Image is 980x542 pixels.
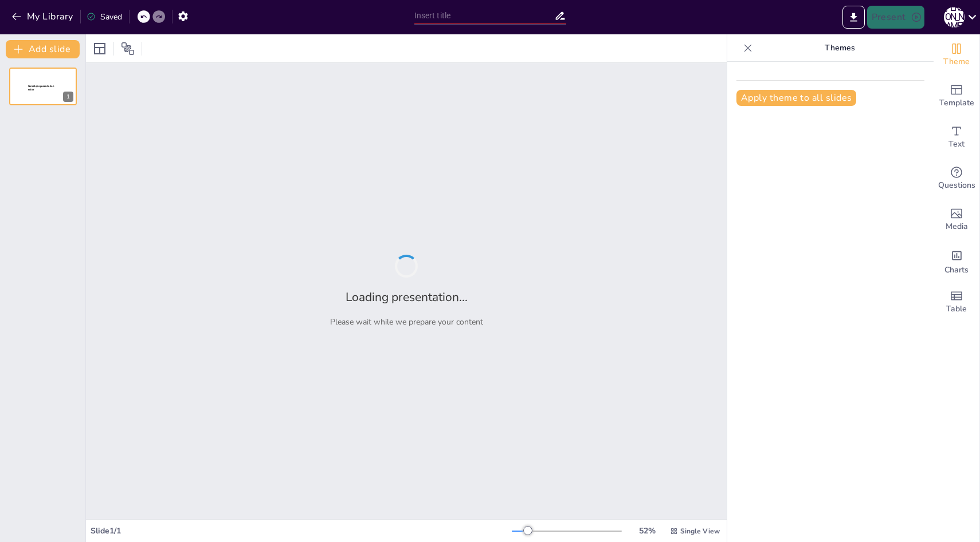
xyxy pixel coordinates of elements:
span: Media [946,220,968,233]
button: Apply theme to all slides [736,90,856,106]
div: 1 [9,68,77,105]
span: Sendsteps presentation editor [28,85,54,91]
span: Table [946,303,967,315]
div: Add a table [934,282,979,323]
button: My Library [9,7,78,26]
p: Themes [757,34,922,62]
span: Questions [938,179,975,192]
div: Add charts and graphs [934,240,979,282]
span: Position [121,42,135,56]
button: [PERSON_NAME] [944,6,965,29]
div: Add ready made slides [934,76,979,117]
div: Change the overall theme [934,34,979,76]
div: Layout [91,39,109,58]
span: Charts [944,264,969,276]
h2: Loading presentation... [346,289,468,305]
p: Please wait while we prepare your content [330,317,483,327]
button: Export to PowerPoint [842,6,865,29]
span: Theme [943,56,970,68]
div: 1 [63,92,73,102]
div: [PERSON_NAME] [944,7,965,27]
div: Get real-time input from your audience [934,158,979,199]
button: Present [867,6,924,29]
div: Slide 1 / 1 [91,525,512,536]
span: Template [939,97,974,109]
button: Add slide [6,40,80,58]
span: Single View [680,527,720,536]
div: 52 % [633,525,661,536]
span: Text [948,138,965,151]
input: Insert title [414,7,554,24]
div: Add images, graphics, shapes or video [934,199,979,240]
div: Saved [87,11,122,22]
div: Add text boxes [934,117,979,158]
